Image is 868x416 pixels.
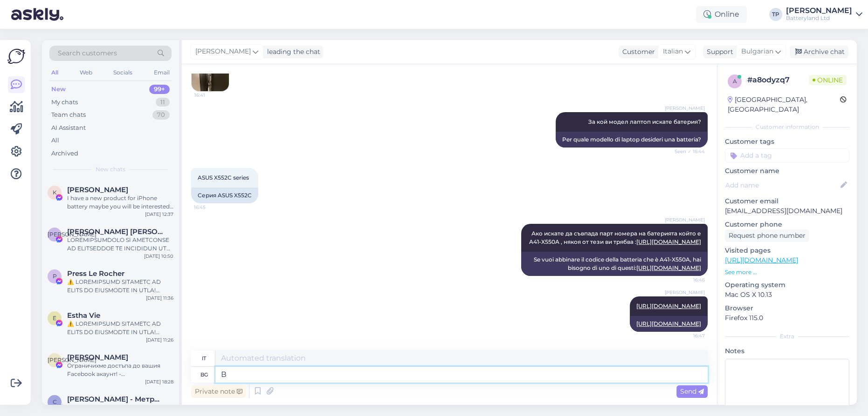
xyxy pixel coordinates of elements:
[67,236,173,253] div: LOREMIPSUMDOLO SI AMETCONSE AD ELITSEDDOE TE INCIDIDUN UT LABOREET Dolorem Aliquaenima, mi veniam...
[146,295,173,302] div: [DATE] 11:36
[51,110,86,120] div: Team chats
[769,8,782,21] div: TP
[51,85,66,94] div: New
[48,231,96,238] span: [PERSON_NAME]
[49,67,60,79] div: All
[194,92,229,99] span: 16:41
[215,367,708,382] textarea: В
[67,311,100,320] span: Estha Vie
[145,378,173,385] div: [DATE] 18:28
[198,174,249,181] span: ASUS X552C series
[191,385,246,398] div: Private note
[725,268,849,276] p: See more ...
[725,148,849,162] input: Add a tag
[809,75,847,85] span: Online
[200,367,208,382] div: bg
[636,320,701,327] a: [URL][DOMAIN_NAME]
[67,353,128,362] span: Антония Балабанова
[51,149,78,158] div: Archived
[665,105,705,112] span: [PERSON_NAME]
[725,332,849,341] div: Extra
[53,273,57,280] span: P
[588,118,701,125] span: За кой модел лаптоп искате батерия?
[152,110,170,120] div: 70
[67,194,173,211] div: I have a new product for iPhone battery maybe you will be interested😁
[636,238,701,245] a: [URL][DOMAIN_NAME]
[51,98,78,107] div: My chats
[67,228,164,236] span: Л. Ирина
[202,350,206,366] div: it
[556,132,708,148] div: Per quale modello di laptop desideri una batteria?
[195,47,251,57] span: [PERSON_NAME]
[53,315,56,322] span: E
[78,67,94,79] div: Web
[725,137,849,147] p: Customer tags
[786,7,862,22] a: [PERSON_NAME]Batteryland Ltd
[733,78,737,85] span: a
[149,85,170,94] div: 99+
[96,165,125,174] span: New chats
[703,47,733,57] div: Support
[67,278,173,295] div: ⚠️ LOREMIPSUMD SITAMETC AD ELITS DO EIUSMODTE IN UTLA! Etdolor magnaaliq enimadminim veniamq nost...
[725,180,839,190] input: Add name
[156,98,170,107] div: 11
[786,7,852,14] div: [PERSON_NAME]
[786,14,852,22] div: Batteryland Ltd
[619,47,655,57] div: Customer
[58,48,117,58] span: Search customers
[725,346,849,356] p: Notes
[725,220,849,229] p: Customer phone
[725,246,849,255] p: Visited pages
[696,6,747,23] div: Online
[790,46,848,58] div: Archive chat
[51,136,59,145] div: All
[728,95,840,114] div: [GEOGRAPHIC_DATA], [GEOGRAPHIC_DATA]
[747,74,809,86] div: # a8odyzq7
[663,47,683,57] span: Italian
[725,166,849,176] p: Customer name
[725,123,849,131] div: Customer information
[680,387,704,396] span: Send
[725,256,798,264] a: [URL][DOMAIN_NAME]
[725,313,849,323] p: Firefox 115.0
[725,303,849,313] p: Browser
[670,276,705,283] span: 16:46
[67,362,173,378] div: Ограничихме достъпа до вашия Facebook акаунт! - Непотвърждаването може да доведе до постоянно бло...
[670,332,705,339] span: 16:47
[529,230,703,245] span: Ако искате да съвпада парт номера на батерията който е A41-X550A , някоя от тези ви трябва :
[725,290,849,300] p: Mac OS X 10.13
[263,47,320,57] div: leading the chat
[53,398,57,405] span: С
[67,395,164,403] span: Севинч Фучиджиева - Метрика ЕООД
[725,196,849,206] p: Customer email
[7,47,25,65] img: Askly Logo
[67,269,124,278] span: Press Le Rocher
[670,148,705,155] span: Seen ✓ 16:44
[191,188,258,203] div: Серия ASUS X552C
[111,67,134,79] div: Socials
[51,123,86,133] div: AI Assistant
[53,189,57,196] span: K
[725,206,849,216] p: [EMAIL_ADDRESS][DOMAIN_NAME]
[152,67,172,79] div: Email
[725,280,849,290] p: Operating system
[665,289,705,296] span: [PERSON_NAME]
[145,211,173,218] div: [DATE] 12:37
[665,216,705,223] span: [PERSON_NAME]
[146,336,173,343] div: [DATE] 11:26
[725,229,809,242] div: Request phone number
[67,320,173,336] div: ⚠️ LOREMIPSUMD SITAMETC AD ELITS DO EIUSMODTE IN UTLA! Etdolor magnaaliq enimadminim veniamq nost...
[636,264,701,271] a: [URL][DOMAIN_NAME]
[636,302,701,309] a: [URL][DOMAIN_NAME]
[144,253,173,260] div: [DATE] 10:50
[67,186,128,194] span: Kelvin Xu
[48,356,96,363] span: [PERSON_NAME]
[194,204,229,211] span: 16:45
[741,47,773,57] span: Bulgarian
[521,252,708,276] div: Se vuoi abbinare il codice della batteria che è A41-X550A, hai bisogno di uno di questi:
